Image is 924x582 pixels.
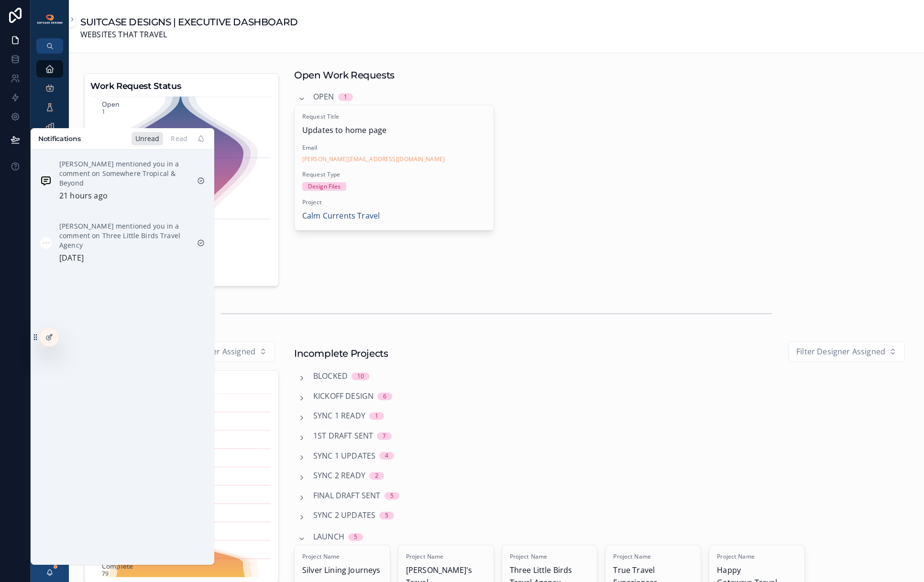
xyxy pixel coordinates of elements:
[344,93,347,101] div: 1
[354,533,357,541] div: 5
[302,198,486,206] span: Project
[294,68,395,82] h1: Open Work Requests
[132,132,164,145] div: Unread
[302,553,382,560] span: Project Name
[40,237,52,249] img: Notification icon
[302,564,382,577] span: Silver Lining Journeys
[40,175,52,187] img: Notification icon
[313,410,365,422] span: Sync 1 Ready
[385,512,388,519] div: 5
[390,492,394,500] div: 5
[158,341,275,362] button: Select Button
[308,182,341,191] div: Design Files
[36,14,63,24] img: App logo
[385,452,388,460] div: 4
[313,509,375,522] span: Sync 2 Updates
[383,432,386,440] div: 7
[59,221,189,250] p: [PERSON_NAME] mentioned you in a comment on Three Little Birds Travel Agency
[302,171,486,178] span: Request Type
[796,346,885,358] span: Filter Designer Assigned
[313,430,373,442] span: 1st Draft Sent
[102,108,105,116] text: 1
[375,412,378,420] div: 1
[302,155,445,163] a: [PERSON_NAME][EMAIL_ADDRESS][DOMAIN_NAME]
[167,132,191,145] div: Read
[313,470,365,482] span: Sync 2 Ready
[406,553,486,560] span: Project Name
[313,370,348,383] span: Blocked
[788,341,905,362] button: Select Button
[302,124,486,137] span: Updates to home page
[313,450,375,462] span: Sync 1 Updates
[31,54,69,224] div: scrollable content
[102,570,109,578] text: 79
[59,252,84,264] p: [DATE]
[717,553,797,560] span: Project Name
[510,553,590,560] span: Project Name
[102,99,120,108] text: Open
[613,553,693,560] span: Project Name
[313,531,344,543] span: Launch
[313,91,334,103] span: Open
[38,134,80,143] h1: Notifications
[375,472,378,480] div: 2
[102,561,133,571] text: Complete
[80,29,298,41] span: WEBSITES THAT TRAVEL
[383,393,386,400] div: 6
[302,113,486,121] span: Request Title
[302,210,380,222] a: Calm Currents Travel
[294,347,388,360] h1: Incomplete Projects
[313,390,374,403] span: Kickoff Design
[59,190,108,202] p: 21 hours ago
[59,159,189,188] p: [PERSON_NAME] mentioned you in a comment on Somewhere Tropical & Beyond
[302,144,486,152] span: Email
[80,15,298,29] h1: SUITCASE DESIGNS | EXECUTIVE DASHBOARD
[313,490,381,502] span: Final Draft Sent
[90,79,273,93] h3: Work Request Status
[357,373,364,380] div: 10
[294,105,494,231] a: Request TitleUpdates to home pageEmail[PERSON_NAME][EMAIL_ADDRESS][DOMAIN_NAME]Request TypeDesign...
